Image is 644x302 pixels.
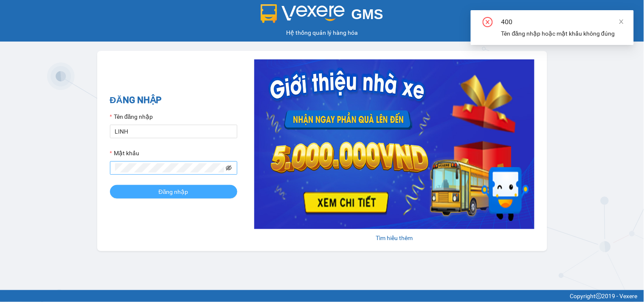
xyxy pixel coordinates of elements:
[261,4,345,23] img: logo 2
[501,17,624,27] div: 400
[6,291,638,301] div: Copyright 2019 - Vexere
[115,163,225,173] input: Mật khẩu
[596,293,602,299] span: copyright
[254,233,534,243] div: Tìm hiểu thêm
[110,112,153,121] label: Tên đăng nhập
[226,165,232,171] span: eye-invisible
[352,6,383,22] span: GMS
[159,187,188,196] span: Đăng nhập
[110,125,237,138] input: Tên đăng nhập
[2,28,642,37] div: Hệ thống quản lý hàng hóa
[254,59,534,229] img: banner-0
[483,17,493,29] span: close-circle
[110,93,237,107] h2: ĐĂNG NHẬP
[619,19,624,25] span: close
[110,148,139,158] label: Mật khẩu
[110,185,237,199] button: Đăng nhập
[501,29,624,38] div: Tên đăng nhập hoặc mật khẩu không đúng
[261,13,383,20] a: GMS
